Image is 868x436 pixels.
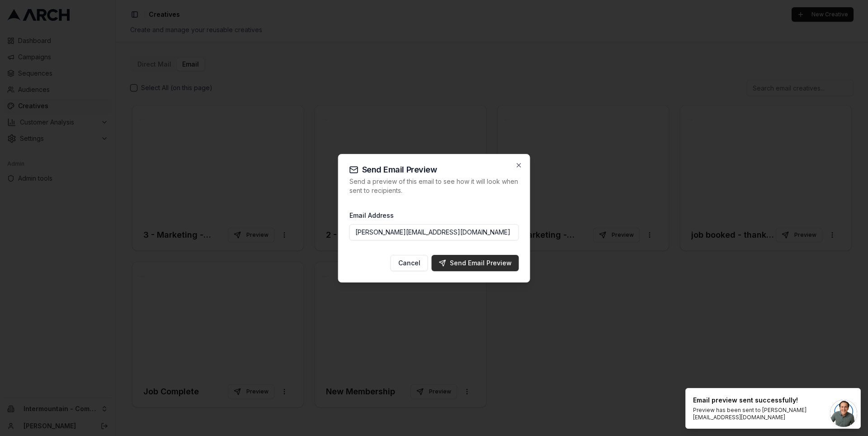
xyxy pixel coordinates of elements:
h2: Send Email Preview [349,165,519,174]
input: Enter email address to receive preview [349,224,519,240]
p: Send a preview of this email to see how it will look when sent to recipients. [349,177,519,195]
button: Send Email Preview [432,255,519,271]
label: Email Address [349,211,394,219]
button: Cancel [391,255,428,271]
div: Send Email Preview [439,259,512,268]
